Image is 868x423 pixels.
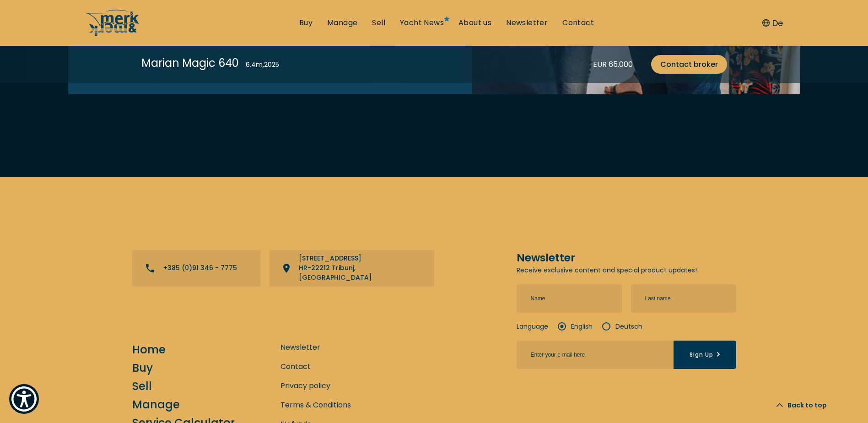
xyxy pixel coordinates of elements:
a: Newsletter [280,342,320,353]
a: Manage [132,396,180,412]
a: Yacht News [400,18,444,28]
a: View directions on a map - opens in new tab [270,250,434,287]
input: Sign Up [517,341,674,369]
a: About us [458,18,491,28]
input: Name [517,284,622,313]
a: Home [132,342,166,358]
a: Sell [372,18,385,28]
button: De [762,17,783,29]
a: Terms & Conditions [280,399,351,411]
p: Receive exclusive content and special product updates! [517,266,736,275]
a: Newsletter [506,18,548,28]
input: Last name [631,284,736,313]
span: Contact broker [660,59,718,70]
a: Buy [299,18,313,28]
a: Buy [132,360,153,376]
button: Back to top [762,387,841,423]
div: EUR 65.000 [593,59,633,70]
a: Contact broker [651,55,727,74]
a: Sell [132,378,152,394]
div: 6.4 m , 2025 [246,60,279,70]
button: Show Accessibility Preferences [9,384,39,414]
label: Deutsch [602,322,642,331]
strong: Language [517,322,548,331]
p: +385 (0)91 346 - 7775 [163,263,237,273]
label: English [557,322,593,331]
a: Contact [280,361,311,372]
a: Manage [327,18,357,28]
a: / [85,29,140,39]
div: Marian Magic 640 [141,55,239,71]
a: Privacy policy [280,380,330,391]
a: Contact [562,18,594,28]
button: Sign Up [674,341,736,369]
h5: Newsletter [517,250,736,266]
